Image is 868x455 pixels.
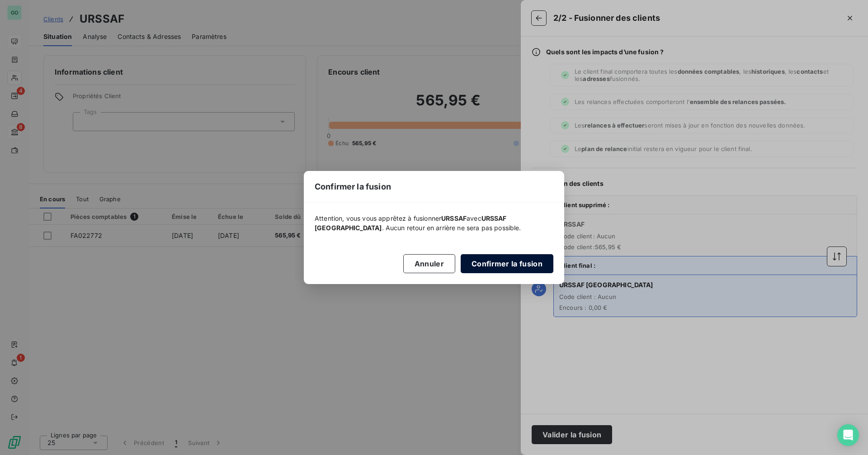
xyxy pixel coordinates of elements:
[837,424,859,446] div: Open Intercom Messenger
[441,214,467,222] span: URSSAF
[461,254,553,273] button: Confirmer la fusion
[315,180,391,193] span: Confirmer la fusion
[315,213,553,232] span: Attention, vous vous apprêtez à fusionner avec . Aucun retour en arrière ne sera pas possible.
[403,254,455,273] button: Annuler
